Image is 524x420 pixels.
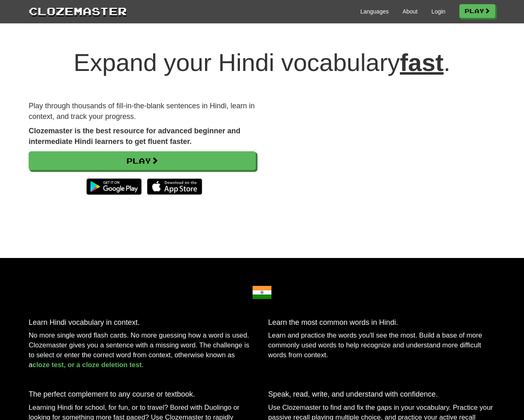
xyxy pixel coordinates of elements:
[402,7,418,16] a: About
[29,3,127,18] a: Clozemaster
[268,331,495,360] p: Learn and practice the words you'll see the most. Build a base of more commonly used words to hel...
[400,49,444,76] u: fast
[82,174,146,199] img: Get it on Google Play
[29,127,240,146] strong: Clozemaster is the best resource for advanced beginner and intermediate Hindi learners to get flu...
[29,390,256,399] h3: The perfect complement to any course or textbook.
[32,361,142,369] a: cloze test, or a cloze deletion test
[459,4,495,18] a: Play
[29,151,256,170] a: Play
[360,7,388,16] a: Languages
[29,101,256,122] p: Play through thousands of fill-in-the-blank sentences in Hindi, learn in context, and track your ...
[147,178,202,195] img: Download_on_the_App_Store_Badge_US-UK_135x40-25178aeef6eb6b83b96f5f2d004eda3bffbb37122de64afbaef7...
[29,49,495,76] h1: Expand your Hindi vocabulary .
[268,390,495,399] h3: Speak, read, write, and understand with confidence.
[431,7,445,16] a: Login
[268,319,495,327] h3: Learn the most common words in Hindi.
[29,331,256,370] p: No more single word flash cards. No more guessing how a word is used. Clozemaster gives you a sen...
[29,319,256,327] h3: Learn Hindi vocabulary in context.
